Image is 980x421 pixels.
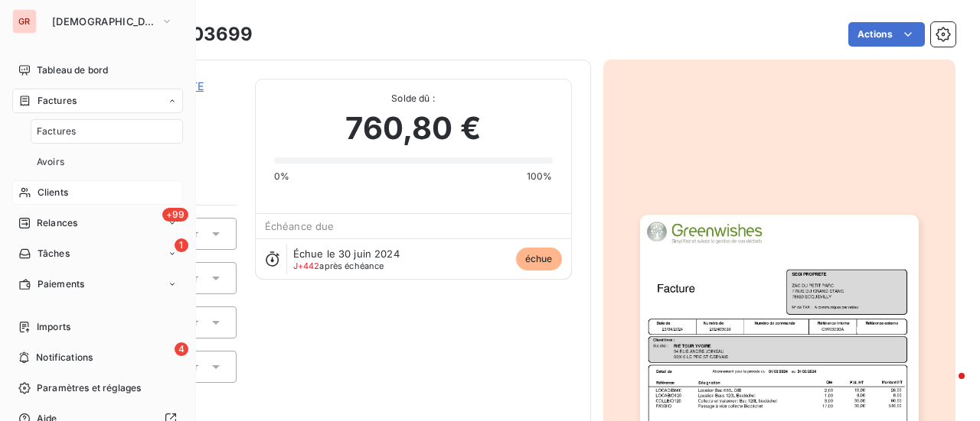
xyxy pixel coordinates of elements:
[38,94,77,108] span: Factures
[36,351,93,364] span: Notifications
[175,238,188,252] span: 1
[37,125,76,138] span: Factures
[38,247,70,261] span: Tâches
[293,248,400,260] span: Échue le 30 juin 2024
[162,208,188,222] span: +99
[265,220,335,232] span: Échéance due
[143,21,253,48] h3: 202403699
[527,170,553,183] span: 100%
[175,342,188,356] span: 4
[12,9,37,34] div: GR
[37,381,141,395] span: Paramètres et réglages
[293,261,320,271] span: J+442
[38,186,68,199] span: Clients
[274,92,553,105] span: Solde dû :
[345,105,480,151] span: 760,80 €
[37,320,70,334] span: Imports
[37,63,108,77] span: Tableau de bord
[37,216,77,230] span: Relances
[293,261,384,270] span: après échéance
[848,22,925,47] button: Actions
[52,15,155,28] span: [DEMOGRAPHIC_DATA]
[928,369,965,406] iframe: Intercom live chat
[274,170,289,183] span: 0%
[37,155,64,169] span: Avoirs
[516,248,562,270] span: échue
[38,277,84,291] span: Paiements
